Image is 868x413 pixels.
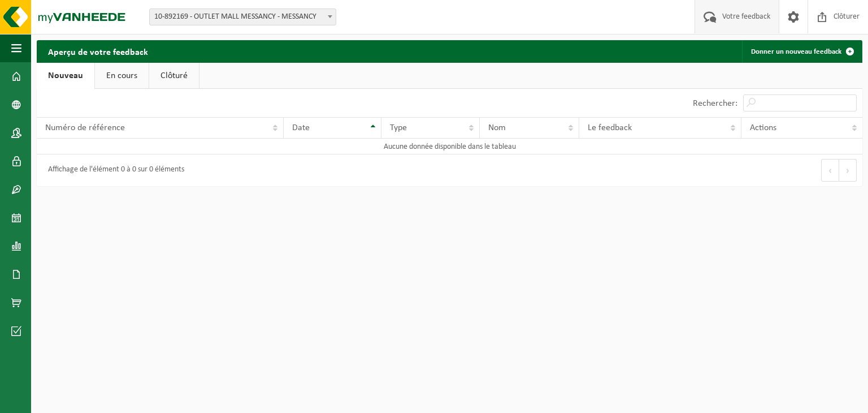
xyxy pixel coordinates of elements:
span: Le feedback [588,123,632,132]
div: Affichage de l'élément 0 à 0 sur 0 éléments [42,160,184,180]
span: 10-892169 - OUTLET MALL MESSANCY - MESSANCY [149,8,336,25]
span: Nom [488,123,506,132]
span: Actions [750,123,776,132]
a: Clôturé [149,63,199,89]
h2: Aperçu de votre feedback [37,40,159,62]
span: Numéro de référence [45,123,125,132]
span: 10-892169 - OUTLET MALL MESSANCY - MESSANCY [150,9,336,25]
span: Date [292,123,310,132]
a: Donner un nouveau feedback [742,40,861,63]
label: Rechercher: [693,99,737,108]
button: Next [839,159,857,182]
a: Nouveau [37,63,94,89]
td: Aucune donnée disponible dans le tableau [37,139,862,154]
button: Previous [821,159,839,182]
span: Type [390,123,407,132]
a: En cours [95,63,149,89]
